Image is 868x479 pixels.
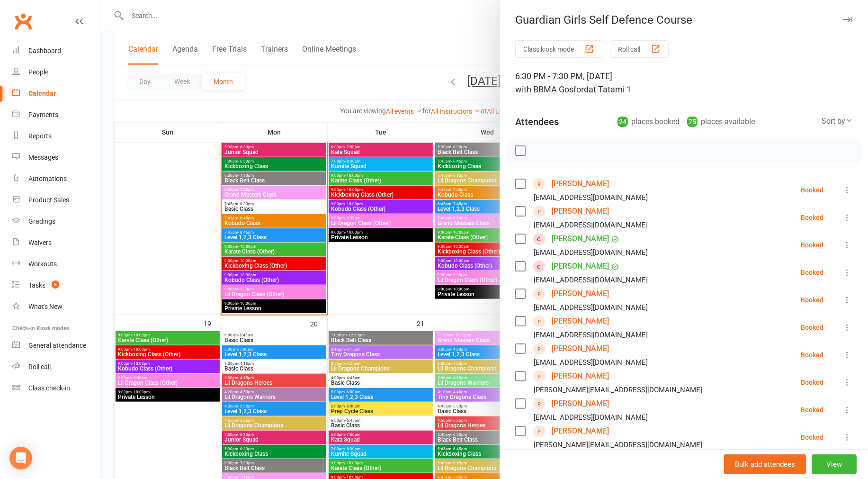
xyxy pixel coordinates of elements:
[610,40,669,58] button: Roll call
[52,280,59,289] span: 3
[12,147,100,168] a: Messages
[822,115,853,127] div: Sort by
[9,447,32,470] div: Open Intercom Messenger
[28,68,48,76] div: People
[552,396,609,411] a: [PERSON_NAME]
[12,83,100,104] a: Calendar
[617,117,628,127] div: 24
[801,214,823,221] div: Booked
[28,384,70,392] div: Class check-in
[552,176,609,191] a: [PERSON_NAME]
[12,296,100,317] a: What's New
[28,132,52,140] div: Reports
[28,342,86,349] div: General attendance
[28,196,69,204] div: Product Sales
[801,269,823,276] div: Booked
[589,84,631,94] span: at Tatami 1
[801,324,823,331] div: Booked
[12,378,100,399] a: Class kiosk mode
[515,84,589,94] span: with BBMA Gosford
[552,369,609,384] a: [PERSON_NAME]
[28,281,45,289] div: Tasks
[552,314,609,329] a: [PERSON_NAME]
[552,204,609,219] a: [PERSON_NAME]
[12,62,100,83] a: People
[534,356,648,369] div: [EMAIL_ADDRESS][DOMAIN_NAME]
[552,424,609,439] a: [PERSON_NAME]
[28,217,55,225] div: Gradings
[12,356,100,378] a: Roll call
[500,13,868,27] div: Guardian Girls Self Defence Course
[11,9,35,33] a: Clubworx
[552,341,609,356] a: [PERSON_NAME]
[12,168,100,190] a: Automations
[687,115,755,128] div: places available
[617,115,680,128] div: places booked
[534,191,648,204] div: [EMAIL_ADDRESS][DOMAIN_NAME]
[801,352,823,358] div: Booked
[812,454,857,474] button: View
[28,239,52,246] div: Waivers
[12,232,100,253] a: Waivers
[534,219,648,231] div: [EMAIL_ADDRESS][DOMAIN_NAME]
[534,329,648,341] div: [EMAIL_ADDRESS][DOMAIN_NAME]
[28,260,57,268] div: Workouts
[801,407,823,413] div: Booked
[801,379,823,386] div: Booked
[12,104,100,126] a: Payments
[552,259,609,274] a: [PERSON_NAME]
[12,211,100,232] a: Gradings
[515,70,853,96] div: 6:30 PM - 7:30 PM, [DATE]
[12,190,100,211] a: Product Sales
[534,439,702,451] div: [PERSON_NAME][EMAIL_ADDRESS][DOMAIN_NAME]
[515,40,602,58] button: Class kiosk mode
[12,275,100,296] a: Tasks 3
[801,434,823,441] div: Booked
[801,297,823,303] div: Booked
[28,154,58,161] div: Messages
[28,111,58,118] div: Payments
[801,242,823,248] div: Booked
[552,231,609,246] a: [PERSON_NAME]
[534,411,648,424] div: [EMAIL_ADDRESS][DOMAIN_NAME]
[801,187,823,193] div: Booked
[28,90,56,97] div: Calendar
[28,175,67,182] div: Automations
[534,384,702,396] div: [PERSON_NAME][EMAIL_ADDRESS][DOMAIN_NAME]
[12,335,100,356] a: General attendance kiosk mode
[687,117,698,127] div: 75
[28,363,51,371] div: Roll call
[28,47,61,54] div: Dashboard
[534,246,648,259] div: [EMAIL_ADDRESS][DOMAIN_NAME]
[12,253,100,275] a: Workouts
[515,115,559,128] div: Attendees
[12,40,100,62] a: Dashboard
[534,274,648,286] div: [EMAIL_ADDRESS][DOMAIN_NAME]
[12,126,100,147] a: Reports
[28,303,63,310] div: What's New
[552,286,609,301] a: [PERSON_NAME]
[534,301,648,314] div: [EMAIL_ADDRESS][DOMAIN_NAME]
[724,454,806,474] button: Bulk add attendees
